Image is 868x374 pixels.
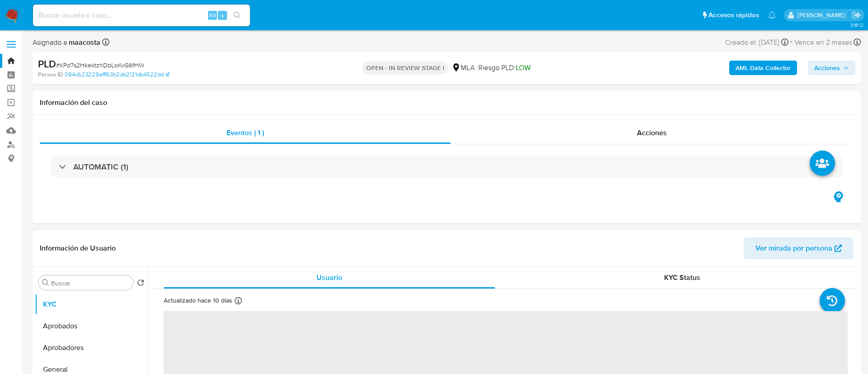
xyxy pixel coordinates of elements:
h3: AUTOMATIC (1) [73,162,128,172]
span: Usuario [316,272,342,283]
span: Acciones [637,128,667,138]
span: Alt [209,11,216,19]
a: 094c623229afff63b2db2121db4522dd [65,71,170,79]
span: # KPd7s2HkektzhDbLoKvG6fHW [56,61,144,70]
button: Acciones [808,61,855,75]
div: MLA [452,63,475,73]
button: Buscar [42,279,49,286]
span: - [790,36,793,48]
span: Eventos ( 1 ) [226,128,264,138]
button: Ver mirada por persona [744,237,854,259]
button: KYC [35,294,148,315]
span: s [221,11,224,19]
div: Creado el: [DATE] [725,36,788,48]
p: OPEN - IN REVIEW STAGE I [363,62,448,74]
b: AML Data Collector [736,61,791,75]
h1: Información de Usuario [40,244,116,253]
b: PLD [38,57,56,71]
b: maacosta [67,37,100,47]
button: search-icon [228,9,246,22]
span: Ver mirada por persona [755,237,832,259]
input: Buscar [51,279,130,287]
span: Riesgo PLD: [478,63,531,73]
button: Aprobadores [35,337,148,359]
span: Vence en 2 meses [794,38,852,47]
b: Person ID [38,71,63,79]
span: Acciones [814,61,840,75]
span: Accesos rápidos [708,10,759,20]
p: Actualizado hace 10 días [164,296,232,305]
input: Buscar usuario o caso... [33,9,250,21]
p: maria.acosta@mercadolibre.com [797,11,849,19]
button: Aprobados [35,315,148,337]
div: AUTOMATIC (1) [51,156,843,177]
span: Asignado a [33,38,100,47]
button: AML Data Collector [729,61,797,75]
a: Salir [852,10,861,20]
button: Volver al orden por defecto [137,279,144,289]
span: LOW [516,62,531,73]
span: KYC Status [664,272,700,283]
h1: Información del caso [40,98,854,107]
a: Notificaciones [768,11,776,19]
